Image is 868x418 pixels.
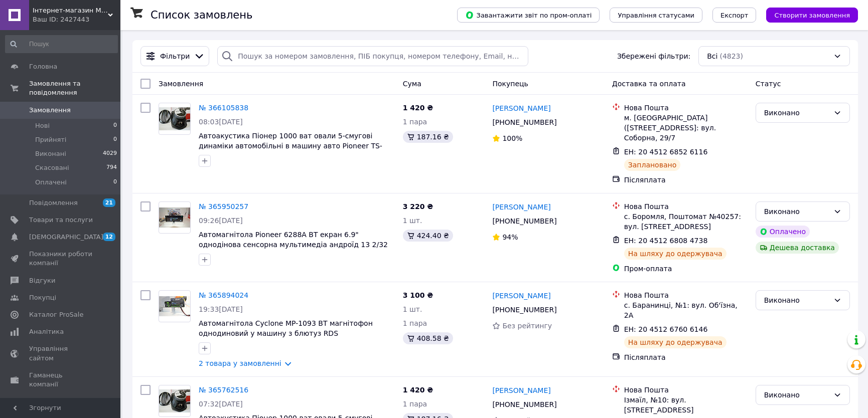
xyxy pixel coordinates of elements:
[29,371,93,389] span: Гаманець компанії
[199,202,248,211] a: № 365950257
[35,135,66,144] span: Прийняті
[502,322,552,330] span: Без рейтингу
[159,207,190,228] img: Фото товару
[29,233,103,242] span: [DEMOGRAPHIC_DATA]
[35,121,50,130] span: Нові
[29,310,83,319] span: Каталог ProSale
[624,159,681,171] div: Заплановано
[624,237,708,245] span: ЕН: 20 4512 6808 4738
[29,250,93,268] span: Показники роботи компанії
[764,107,829,118] div: Виконано
[403,118,427,126] span: 1 пара
[492,291,550,301] a: [PERSON_NAME]
[465,11,592,20] span: Завантажити звіт по пром-оплаті
[624,103,748,113] div: Нова Пошта
[103,198,115,207] span: 21
[403,230,453,242] div: 424.40 ₴
[403,131,453,143] div: 187.16 ₴
[707,51,717,61] span: Всі
[624,395,748,415] div: Ізмаїл, №10: вул. [STREET_ADDRESS]
[624,264,748,274] div: Пром-оплата
[403,400,427,408] span: 1 пара
[492,103,550,113] a: [PERSON_NAME]
[457,8,600,23] button: Завантажити звіт по пром-оплаті
[29,344,93,362] span: Управління сайтом
[764,295,829,306] div: Виконано
[490,115,558,129] div: [PHONE_NUMBER]
[502,233,518,241] span: 94%
[159,389,190,413] img: Фото товару
[403,202,433,211] span: 3 220 ₴
[33,15,120,24] div: Ваш ID: 2427443
[766,8,858,23] button: Створити замовлення
[624,325,708,333] span: ЕН: 20 4512 6760 6146
[624,212,748,232] div: с. Боромля, Поштомат №40257: вул. [STREET_ADDRESS]
[159,296,190,317] img: Фото товару
[617,51,690,61] span: Збережені фільтри:
[5,35,118,53] input: Пошук
[403,217,422,225] span: 1 шт.
[106,163,117,172] span: 794
[756,11,858,19] a: Створити замовлення
[35,163,69,172] span: Скасовані
[29,198,78,207] span: Повідомлення
[159,385,191,417] a: Фото товару
[29,62,57,71] span: Головна
[29,397,55,406] span: Маркет
[103,149,117,158] span: 4029
[403,332,453,344] div: 408.58 ₴
[756,226,810,238] div: Оплачено
[502,134,522,142] span: 100%
[624,248,727,260] div: На шляху до одержувача
[624,336,727,348] div: На шляху до одержувача
[756,80,781,88] span: Статус
[159,80,203,88] span: Замовлення
[29,293,56,302] span: Покупці
[403,305,422,313] span: 1 шт.
[624,175,748,185] div: Післяплата
[756,242,839,254] div: Дешева доставка
[764,206,829,217] div: Виконано
[199,231,388,259] a: Автомагнітола Pioneer 6288A BT екран 6.9" однодінова сенсорна мультимедіа андроїд 13 2/32 ГБ GPS ...
[719,52,743,60] span: (4823)
[199,400,243,408] span: 07:32[DATE]
[199,319,373,347] a: Автомагнітола Cyclone MP-1093 BT магнітофон однодиновий у машину з блютуз RDS [MEDICAL_DATA] раді...
[492,202,550,212] a: [PERSON_NAME]
[217,46,528,66] input: Пошук за номером замовлення, ПІБ покупця, номером телефону, Email, номером накладної
[199,359,281,367] a: 2 товара у замовленні
[159,107,190,131] img: Фото товару
[113,178,117,187] span: 0
[403,386,433,394] span: 1 420 ₴
[113,135,117,144] span: 0
[199,305,243,313] span: 19:33[DATE]
[160,51,190,61] span: Фільтри
[490,214,558,228] div: [PHONE_NUMBER]
[113,121,117,130] span: 0
[774,12,850,19] span: Створити замовлення
[199,217,243,225] span: 09:26[DATE]
[490,397,558,411] div: [PHONE_NUMBER]
[403,104,433,112] span: 1 420 ₴
[403,291,433,299] span: 3 100 ₴
[29,79,120,97] span: Замовлення та повідомлення
[624,201,748,212] div: Нова Пошта
[490,303,558,317] div: [PHONE_NUMBER]
[403,319,427,327] span: 1 пара
[29,276,55,285] span: Відгуки
[151,9,252,21] h1: Список замовлень
[624,352,748,362] div: Післяплата
[103,233,115,241] span: 12
[35,149,66,158] span: Виконані
[612,80,686,88] span: Доставка та оплата
[764,389,829,400] div: Виконано
[29,106,71,115] span: Замовлення
[159,290,191,322] a: Фото товару
[624,113,748,143] div: м. [GEOGRAPHIC_DATA] ([STREET_ADDRESS]: вул. Соборна, 29/7
[712,8,757,23] button: Експорт
[199,132,382,160] a: Автоакустика Піонер 1000 ват овали 5-смугові динаміки автомобільні в машину авто Pioneer TS-A6993...
[624,148,708,156] span: ЕН: 20 4512 6852 6116
[403,80,421,88] span: Cума
[199,118,243,126] span: 08:03[DATE]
